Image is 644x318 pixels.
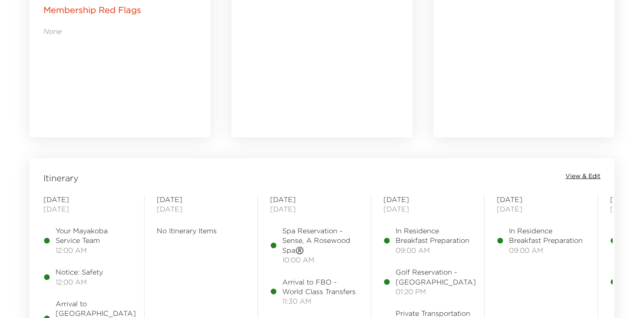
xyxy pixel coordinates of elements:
span: Notice: Safety [56,267,103,277]
span: 12:00 AM [56,277,103,287]
span: [DATE] [157,204,245,214]
span: [DATE] [43,204,132,214]
p: Membership Red Flags [43,4,141,16]
span: 09:00 AM [509,245,585,255]
span: 12:00 AM [56,245,132,255]
p: None [43,26,197,36]
span: No Itinerary Items [157,226,245,235]
span: Golf Reservation - [GEOGRAPHIC_DATA] [396,267,476,287]
span: In Residence Breakfast Preparation [396,226,472,245]
span: [DATE] [383,195,472,204]
span: 10:00 AM [282,255,359,265]
span: Arrival to FBO - World Class Transfers [282,277,359,297]
span: [DATE] [270,195,359,204]
span: 01:20 PM [396,287,476,296]
span: Your Mayakoba Service Team [56,226,132,245]
span: [DATE] [383,204,472,214]
span: [DATE] [497,195,585,204]
span: [DATE] [270,204,359,214]
span: Itinerary [43,172,79,184]
span: In Residence Breakfast Preparation [509,226,585,245]
span: [DATE] [43,195,132,204]
span: 09:00 AM [396,245,472,255]
button: View & Edit [565,172,601,181]
span: [DATE] [157,195,245,204]
span: [DATE] [497,204,585,214]
span: 11:30 AM [282,296,359,306]
span: Spa Reservation - Sense, A Rosewood Spa®️ [282,226,359,255]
